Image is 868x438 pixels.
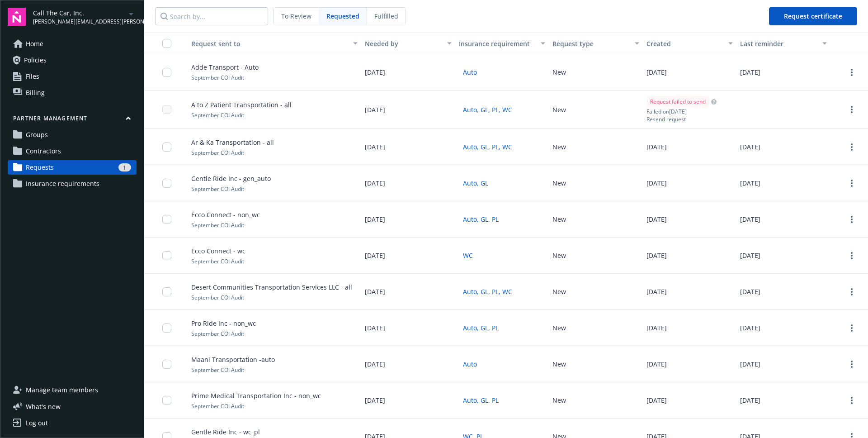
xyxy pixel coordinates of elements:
[8,176,137,191] a: Insurance requirements
[846,395,857,406] a: more
[365,105,385,114] span: [DATE]
[8,69,137,84] a: Files
[552,287,566,296] button: New
[455,33,549,54] button: Insurance requirement
[552,178,566,188] button: New
[646,142,667,152] span: [DATE]
[459,39,536,48] div: Insurance requirement
[552,39,629,48] div: Request type
[740,323,760,333] span: [DATE]
[191,185,244,193] span: September COI Audit
[162,68,171,77] input: Toggle Row Selected
[191,174,271,183] span: Gentle Ride Inc - gen_auto
[191,330,244,338] span: September COI Audit
[33,8,126,18] span: Call The Car, Inc.
[191,355,275,364] span: Maani Transportation -auto
[26,144,61,158] span: Contractors
[33,18,126,26] span: [PERSON_NAME][EMAIL_ADDRESS][PERSON_NAME][DOMAIN_NAME]
[646,108,717,115] span: Failed on [DATE]
[365,178,385,188] span: [DATE]
[552,142,566,152] button: New
[281,11,311,21] span: To Review
[459,212,503,226] button: Auto, GL, PL
[552,251,566,260] button: New
[459,103,516,117] button: Auto, GL, PL, WC
[162,251,171,260] input: Toggle Row Selected
[846,67,857,78] a: more
[191,74,244,81] span: September COI Audit
[846,359,857,370] a: more
[191,366,244,374] span: September COI Audit
[8,53,137,67] a: Policies
[365,251,385,260] span: [DATE]
[846,214,857,225] a: more
[8,144,137,158] a: Contractors
[459,248,477,262] button: WC
[365,287,385,296] span: [DATE]
[769,7,857,25] button: Request certificate
[552,214,566,224] button: New
[162,179,171,188] input: Toggle Row Selected
[191,149,244,157] span: September COI Audit
[552,67,566,77] button: New
[26,160,54,175] span: Requests
[646,287,667,296] span: [DATE]
[846,323,857,333] a: more
[191,111,244,119] span: September COI Audit
[365,39,442,48] div: Needed by
[162,143,171,152] input: Toggle Row Selected
[8,114,137,126] button: Partner management
[8,128,137,142] a: Groups
[8,37,137,51] a: Home
[740,178,760,188] span: [DATE]
[26,37,43,51] span: Home
[191,282,352,292] span: Desert Communities Transportation Services LLC - all
[191,221,244,229] span: September COI Audit
[26,128,48,142] span: Groups
[740,395,760,405] span: [DATE]
[650,98,706,106] span: Request failed to send
[374,11,398,21] span: Fulfilled
[155,7,268,25] input: Search by...
[191,402,244,410] span: September COI Audit
[191,246,245,256] span: Ecco Connect - wc
[191,319,256,328] span: Pro Ride Inc - non_wc
[26,86,45,100] span: Billing
[26,416,48,430] div: Log out
[118,163,131,171] div: 1
[365,214,385,224] span: [DATE]
[646,251,667,260] span: [DATE]
[191,62,259,72] span: Adde Transport - Auto
[191,100,292,109] span: A to Z Patient Transportation - all
[459,321,503,335] button: Auto, GL, PL
[162,360,171,369] input: Toggle Row Selected
[646,178,667,188] span: [DATE]
[8,402,75,411] button: What's new
[846,178,857,189] a: more
[846,286,857,297] a: more
[740,67,760,77] span: [DATE]
[646,323,667,333] span: [DATE]
[33,8,137,26] button: Call The Car, Inc.[PERSON_NAME][EMAIL_ADDRESS][PERSON_NAME][DOMAIN_NAME]arrowDropDown
[162,105,171,114] input: Toggle Row Selected
[26,402,61,411] span: What ' s new
[459,285,516,299] button: Auto, GL, PL, WC
[646,115,717,123] button: Resend request
[162,39,171,48] input: Select all
[26,69,39,84] span: Files
[191,391,321,400] span: Prime Medical Transportation Inc - non_wc
[846,250,857,261] a: more
[365,395,385,405] span: [DATE]
[646,395,667,405] span: [DATE]
[646,67,667,77] span: [DATE]
[646,214,667,224] span: [DATE]
[846,142,857,152] a: more
[162,215,171,224] input: Toggle Row Selected
[191,257,244,265] span: September COI Audit
[126,8,137,19] a: arrowDropDown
